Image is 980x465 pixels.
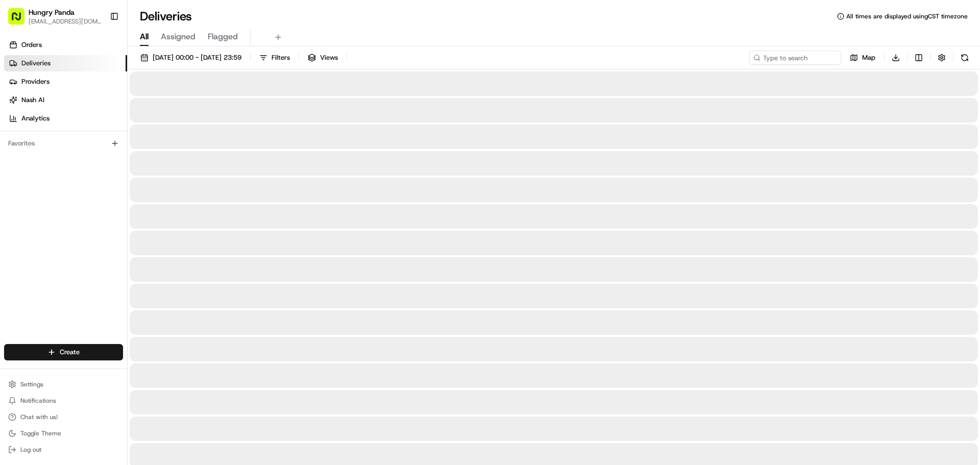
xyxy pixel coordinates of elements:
input: Type to search [749,51,841,65]
button: Toggle Theme [4,426,123,440]
a: Nash AI [4,92,127,108]
button: [EMAIL_ADDRESS][DOMAIN_NAME] [29,17,102,26]
a: Deliveries [4,55,127,71]
span: Nash AI [21,95,44,105]
span: Log out [20,446,41,454]
button: Notifications [4,394,123,408]
h1: Deliveries [140,8,192,25]
span: Orders [21,40,42,50]
span: Analytics [21,114,50,123]
button: Create [4,344,123,360]
button: Refresh [958,51,972,65]
button: Hungry Panda [29,7,75,17]
button: Chat with us! [4,410,123,424]
span: Deliveries [21,59,51,68]
a: Orders [4,37,127,53]
span: Create [60,348,80,357]
span: Notifications [20,397,56,405]
button: [DATE] 00:00 - [DATE] 23:59 [136,51,246,65]
span: Assigned [161,31,195,43]
span: Views [320,53,338,62]
span: All [140,31,149,43]
a: Providers [4,74,127,90]
span: Filters [272,53,290,62]
button: Settings [4,377,123,391]
span: All times are displayed using CST timezone [846,12,968,20]
button: Filters [255,51,295,65]
span: Toggle Theme [20,429,61,437]
button: Views [303,51,342,65]
button: Map [845,51,880,65]
span: Settings [20,380,43,388]
a: Analytics [4,110,127,127]
button: Log out [4,443,123,457]
button: Hungry Panda[EMAIL_ADDRESS][DOMAIN_NAME] [4,4,106,29]
span: Chat with us! [20,413,58,421]
div: Favorites [4,135,123,152]
span: [DATE] 00:00 - [DATE] 23:59 [153,53,241,62]
span: Flagged [208,31,238,43]
span: Providers [21,77,50,86]
span: Map [862,53,875,62]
